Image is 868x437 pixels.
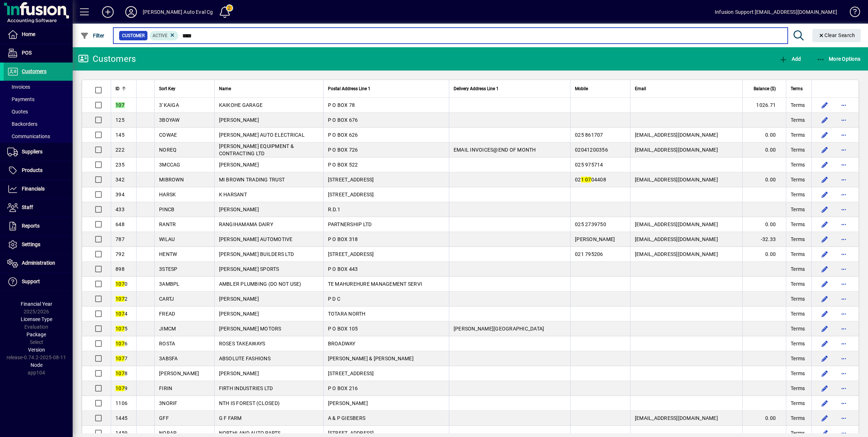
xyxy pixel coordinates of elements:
[635,415,718,421] span: [EMAIL_ADDRESS][DOMAIN_NAME]
[819,204,831,215] button: Edit
[838,99,849,111] button: More options
[454,147,536,153] span: EMAIL INVOICES@END OF MONTH
[219,85,319,93] div: Name
[7,133,50,139] span: Communications
[328,370,374,376] span: [STREET_ADDRESS]
[115,341,127,346] span: 6
[159,221,176,227] span: RANTR
[635,85,646,93] span: Email
[328,85,370,93] span: Postal Address Line 1
[150,31,179,40] mat-chip: Activation Status: Active
[791,355,805,362] span: Terms
[4,118,73,130] a: Backorders
[575,147,608,153] span: 02041200356
[791,414,805,422] span: Terms
[80,33,105,39] span: Filter
[31,362,42,368] span: Node
[328,356,414,361] span: [PERSON_NAME] & [PERSON_NAME]
[96,5,119,19] button: Add
[22,241,40,247] span: Settings
[328,177,374,183] span: [STREET_ADDRESS]
[28,347,45,353] span: Version
[219,326,281,332] span: [PERSON_NAME] MOTORS
[4,199,73,217] a: Staff
[219,415,242,421] span: G F FARM
[635,236,718,242] span: [EMAIL_ADDRESS][DOMAIN_NAME]
[791,340,805,347] span: Terms
[742,128,786,143] td: 0.00
[791,221,805,228] span: Terms
[791,265,805,273] span: Terms
[219,341,265,346] span: ROSES TAKEAWAYS
[791,191,805,198] span: Terms
[838,218,849,230] button: More options
[819,159,831,171] button: Edit
[115,251,125,257] span: 792
[819,144,831,156] button: Edit
[328,400,368,406] span: [PERSON_NAME]
[328,311,366,317] span: TOTARA NORTH
[777,52,803,65] button: Add
[115,296,127,302] span: 2
[819,382,831,394] button: Edit
[575,85,588,93] span: Mobile
[159,207,174,212] span: PINCB
[219,385,273,391] span: FIRTH INDUSTRIES LTD
[219,221,273,227] span: RANGIHAMAMA DAIRY
[115,341,125,346] em: 107
[791,131,805,139] span: Terms
[21,301,52,307] span: Financial Year
[819,114,831,126] button: Edit
[838,263,849,275] button: More options
[328,385,358,391] span: P O BOX 216
[4,25,73,44] a: Home
[115,311,125,317] em: 107
[819,99,831,111] button: Edit
[219,266,279,272] span: [PERSON_NAME] SPORTS
[791,85,803,93] span: Terms
[115,85,119,93] span: ID
[219,132,305,138] span: [PERSON_NAME] AUTO ELECTRICAL
[742,247,786,262] td: 0.00
[575,162,603,168] span: 025 975714
[4,273,73,291] a: Support
[22,223,40,229] span: Reports
[159,192,176,197] span: HARSK
[635,221,718,227] span: [EMAIL_ADDRESS][DOMAIN_NAME]
[4,93,73,105] a: Payments
[819,248,831,260] button: Edit
[219,236,293,242] span: [PERSON_NAME] AUTOMOTIVE
[115,207,125,212] span: 433
[791,295,805,302] span: Terms
[219,430,281,436] span: NORTHLAND AUTO PARTS
[742,217,786,232] td: 0.00
[122,32,145,39] span: Customer
[115,102,125,108] em: 107
[838,382,849,394] button: More options
[219,370,259,376] span: [PERSON_NAME]
[819,368,831,379] button: Edit
[819,293,831,305] button: Edit
[742,143,786,157] td: 0.00
[4,44,73,62] a: POS
[159,385,172,391] span: FIRIN
[22,50,32,56] span: POS
[791,400,805,407] span: Terms
[791,116,805,124] span: Terms
[4,81,73,93] a: Invoices
[115,385,127,391] span: 9
[115,177,125,183] span: 342
[219,143,294,156] span: [PERSON_NAME] EQUIPMENT & CONTRACTING LTD
[4,105,73,118] a: Quotes
[22,186,45,192] span: Financials
[328,251,374,257] span: [STREET_ADDRESS]
[328,296,340,302] span: P D C
[159,236,175,242] span: WILAU
[819,397,831,409] button: Edit
[328,281,422,287] span: TE MAHUREHURE MANAGEMENT SERVI
[635,132,718,138] span: [EMAIL_ADDRESS][DOMAIN_NAME]
[819,412,831,424] button: Edit
[115,370,127,376] span: 8
[791,236,805,243] span: Terms
[159,102,179,108] span: 3`KAIGA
